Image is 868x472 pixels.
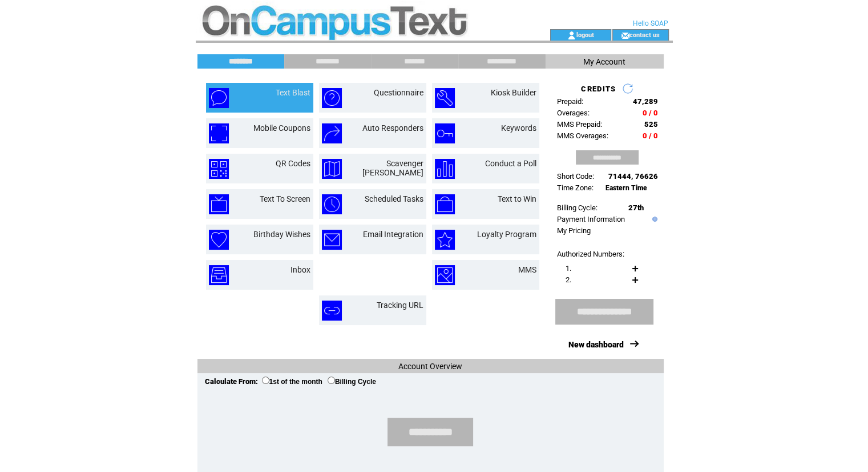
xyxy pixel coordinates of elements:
span: MMS Prepaid: [557,120,602,129]
img: keywords.png [435,123,455,143]
img: conduct-a-poll.png [435,159,455,179]
span: 1. [566,264,571,273]
span: 27th [628,203,644,212]
a: MMS [518,265,536,274]
img: kiosk-builder.png [435,88,455,108]
img: scavenger-hunt.png [322,159,342,179]
img: qr-codes.png [209,159,229,179]
img: questionnaire.png [322,88,342,108]
span: Authorized Numbers: [557,250,624,258]
a: Text Blast [276,88,310,97]
a: Tracking URL [377,301,423,310]
a: Scheduled Tasks [365,194,423,203]
a: logout [576,31,594,38]
span: My Account [583,57,625,66]
a: Email Integration [363,230,423,239]
img: mobile-coupons.png [209,123,229,143]
a: Mobile Coupons [253,123,310,133]
a: My Pricing [557,226,591,235]
img: text-to-win.png [435,194,455,214]
a: Birthday Wishes [253,230,310,239]
a: Payment Information [557,215,625,223]
a: QR Codes [276,159,310,168]
img: birthday-wishes.png [209,230,229,250]
span: MMS Overages: [557,131,608,140]
span: Billing Cycle: [557,203,597,212]
span: 0 / 0 [643,131,658,140]
label: 1st of the month [262,378,322,386]
span: Overages: [557,109,590,117]
span: 2. [566,275,571,284]
span: 47,289 [633,97,658,106]
a: Scavenger [PERSON_NAME] [362,159,423,177]
a: Text To Screen [260,194,310,203]
img: inbox.png [209,265,229,285]
span: Calculate From: [205,377,258,386]
a: New dashboard [568,340,624,349]
img: tracking-url.png [322,301,342,321]
img: mms.png [435,265,455,285]
span: Short Code: [557,172,594,181]
a: Keywords [501,123,536,133]
img: loyalty-program.png [435,230,455,250]
label: Billing Cycle [328,378,376,386]
img: email-integration.png [322,230,342,250]
a: Conduct a Poll [485,159,536,168]
a: Kiosk Builder [491,88,536,97]
img: account_icon.gif [567,31,576,40]
span: Hello SOAP [633,19,668,27]
a: Inbox [290,265,310,274]
a: Questionnaire [374,88,423,97]
img: scheduled-tasks.png [322,194,342,214]
span: CREDITS [581,85,616,93]
a: contact us [629,31,660,38]
span: 525 [644,120,658,129]
img: text-blast.png [209,88,229,108]
a: Auto Responders [362,123,423,133]
span: Time Zone: [557,183,594,192]
span: Account Overview [398,362,462,371]
span: 0 / 0 [643,109,658,117]
img: text-to-screen.png [209,194,229,214]
img: contact_us_icon.gif [621,31,629,40]
img: help.gif [649,217,657,222]
a: Text to Win [498,194,536,203]
input: Billing Cycle [328,377,335,384]
span: Eastern Time [605,184,647,192]
input: 1st of the month [262,377,269,384]
a: Loyalty Program [477,230,536,239]
span: Prepaid: [557,97,583,106]
span: 71444, 76626 [608,172,658,181]
img: auto-responders.png [322,123,342,143]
